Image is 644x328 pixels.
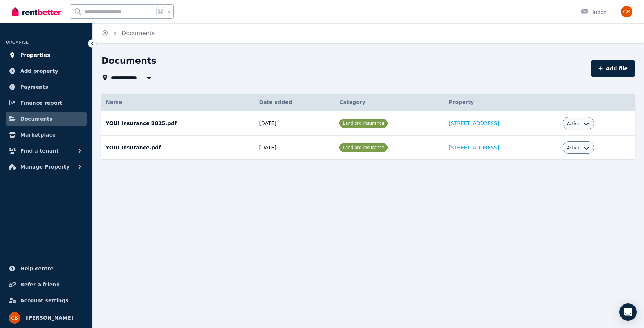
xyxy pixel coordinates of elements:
nav: Breadcrumb [93,23,163,43]
a: Payments [6,80,87,94]
span: Finance report [20,99,62,107]
span: Account settings [20,296,68,305]
td: YOUI Insurance.pdf [101,136,255,160]
td: YOUI Insurance 2025.pdf [101,111,255,136]
span: Landlord insurance [343,145,384,150]
span: Action [567,121,581,126]
span: k [167,9,170,14]
td: [DATE] [255,136,335,160]
a: Help centre [6,261,87,276]
h1: Documents [101,55,156,67]
span: [PERSON_NAME] [26,314,73,322]
th: Category [335,94,444,111]
a: [STREET_ADDRESS] [449,145,499,150]
button: Action [567,145,589,151]
span: Name [106,99,122,105]
span: ORGANISE [6,40,29,45]
div: Open Intercom Messenger [619,303,637,321]
td: [DATE] [255,111,335,136]
span: Payments [20,83,48,91]
a: [STREET_ADDRESS] [449,120,499,126]
img: Catherine Ball [621,6,632,17]
span: Refer a friend [20,280,60,289]
span: Help centre [20,264,54,273]
a: Refer a friend [6,277,87,292]
a: Documents [6,112,87,126]
span: Manage Property [20,162,70,171]
button: Action [567,121,589,126]
span: Documents [20,115,53,123]
span: Landlord insurance [343,121,384,126]
a: Account settings [6,293,87,308]
span: Find a tenant [20,146,59,155]
th: Property [444,94,558,111]
span: Action [567,145,581,151]
img: Catherine Ball [9,312,20,324]
button: Find a tenant [6,144,87,158]
div: Inbox [581,8,606,16]
a: Add property [6,64,87,78]
span: Add property [20,67,58,75]
a: Properties [6,48,87,62]
button: Add file [591,60,635,77]
a: Documents [122,30,155,37]
th: Date added [255,94,335,111]
img: RentBetter [12,6,61,17]
span: Marketplace [20,130,55,139]
button: Manage Property [6,159,87,174]
a: Marketplace [6,128,87,142]
span: Properties [20,51,50,59]
a: Finance report [6,96,87,110]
